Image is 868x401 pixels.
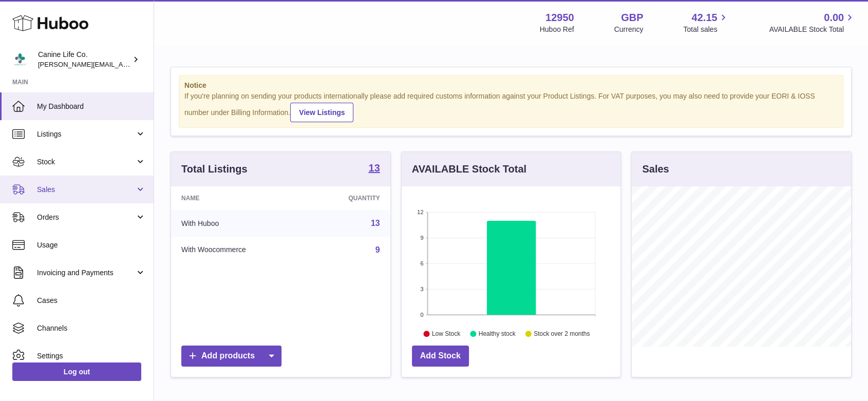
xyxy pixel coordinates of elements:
[420,312,423,318] text: 0
[534,330,590,337] text: Stock over 2 months
[37,213,135,222] span: Orders
[37,157,135,167] span: Stock
[769,11,856,34] a: 0.00 AVAILABLE Stock Total
[171,237,307,263] td: With Woocommerce
[37,185,135,195] span: Sales
[12,362,141,381] a: Log out
[38,60,206,68] span: [PERSON_NAME][EMAIL_ADDRESS][DOMAIN_NAME]
[824,11,844,25] span: 0.00
[184,91,838,122] div: If you're planning on sending your products internationally please add required customs informati...
[181,162,248,176] h3: Total Listings
[683,25,729,34] span: Total sales
[37,129,135,139] span: Listings
[38,50,130,69] div: Canine Life Co.
[479,330,516,337] text: Healthy stock
[371,219,380,227] a: 13
[307,186,390,210] th: Quantity
[420,286,423,292] text: 3
[181,346,281,367] a: Add products
[420,260,423,266] text: 6
[769,25,856,34] span: AVAILABLE Stock Total
[37,268,135,278] span: Invoicing and Payments
[37,102,146,111] span: My Dashboard
[12,52,28,67] img: kevin@clsgltd.co.uk
[691,11,717,25] span: 42.15
[184,81,838,90] strong: Notice
[540,25,574,34] div: Huboo Ref
[642,162,669,176] h3: Sales
[290,103,353,122] a: View Listings
[432,330,461,337] text: Low Stock
[368,163,380,175] a: 13
[683,11,729,34] a: 42.15 Total sales
[171,210,307,237] td: With Huboo
[412,346,469,367] a: Add Stock
[614,25,644,34] div: Currency
[375,245,380,254] a: 9
[37,296,146,305] span: Cases
[545,11,574,25] strong: 12950
[171,186,307,210] th: Name
[37,351,146,361] span: Settings
[420,235,423,241] text: 9
[412,162,526,176] h3: AVAILABLE Stock Total
[368,163,380,173] strong: 13
[417,209,423,215] text: 12
[621,11,643,25] strong: GBP
[37,240,146,250] span: Usage
[37,323,146,333] span: Channels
